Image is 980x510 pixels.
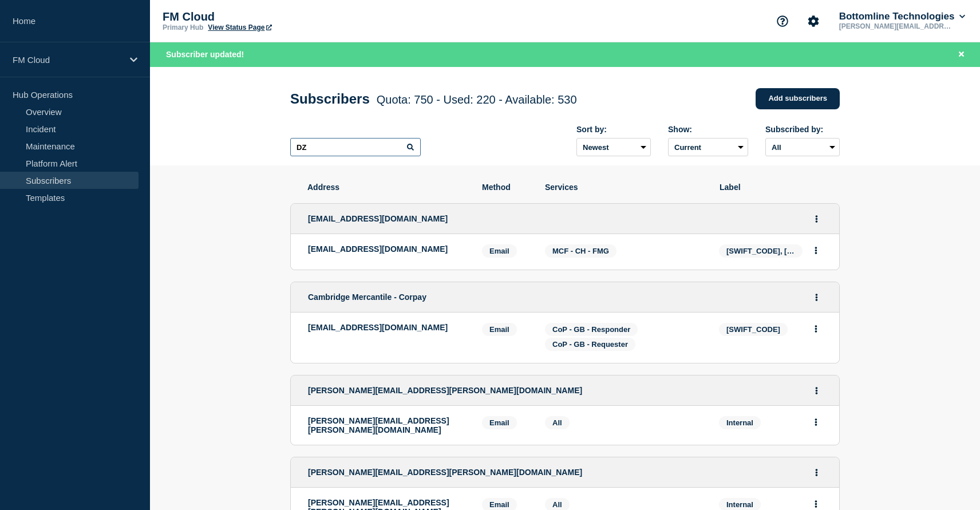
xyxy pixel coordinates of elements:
[668,125,748,134] div: Show:
[482,323,517,336] span: Email
[954,48,969,61] button: Close banner
[290,91,577,107] h1: Subscribers
[308,323,465,332] p: [EMAIL_ADDRESS][DOMAIN_NAME]
[809,288,824,306] button: Actions
[552,340,628,349] span: CoP - GB - Requester
[809,464,824,481] button: Actions
[837,22,956,30] p: [PERSON_NAME][EMAIL_ADDRESS][PERSON_NAME][DOMAIN_NAME]
[308,468,582,477] span: [PERSON_NAME][EMAIL_ADDRESS][PERSON_NAME][DOMAIN_NAME]
[308,386,582,395] span: [PERSON_NAME][EMAIL_ADDRESS][PERSON_NAME][DOMAIN_NAME]
[765,138,840,156] select: Subscribed by
[576,138,651,156] select: Sort by
[377,93,577,106] span: Quota: 750 - Used: 220 - Available: 530
[308,292,426,302] span: Cambridge Mercantile - Corpay
[482,416,517,429] span: Email
[308,244,465,254] p: [EMAIL_ADDRESS][DOMAIN_NAME]
[482,183,528,192] span: Method
[719,323,788,336] span: [SWIFT_CODE]
[801,9,825,33] button: Account settings
[719,244,803,258] span: [SWIFT_CODE], [SWIFT_CODE]
[552,418,562,427] span: All
[719,416,761,429] span: Internal
[809,413,823,431] button: Actions
[552,247,609,255] span: MCF - CH - FMG
[307,183,465,192] span: Address
[809,210,824,228] button: Actions
[13,55,122,65] p: FM Cloud
[837,11,967,22] button: Bottomline Technologies
[809,382,824,400] button: Actions
[166,50,244,59] span: Subscriber updated!
[668,138,748,156] select: Deleted
[545,183,702,192] span: Services
[308,416,465,434] p: [PERSON_NAME][EMAIL_ADDRESS][PERSON_NAME][DOMAIN_NAME]
[765,125,840,134] div: Subscribed by:
[552,325,630,334] span: CoP - GB - Responder
[163,23,203,31] p: Primary Hub
[482,244,517,258] span: Email
[308,214,448,223] span: [EMAIL_ADDRESS][DOMAIN_NAME]
[756,88,840,109] a: Add subscribers
[290,138,421,156] input: Search subscribers
[163,10,392,23] p: FM Cloud
[552,500,562,509] span: All
[720,183,823,192] span: Label
[809,242,823,259] button: Actions
[809,320,823,338] button: Actions
[770,9,795,33] button: Support
[208,23,271,31] a: View Status Page
[576,125,651,134] div: Sort by:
